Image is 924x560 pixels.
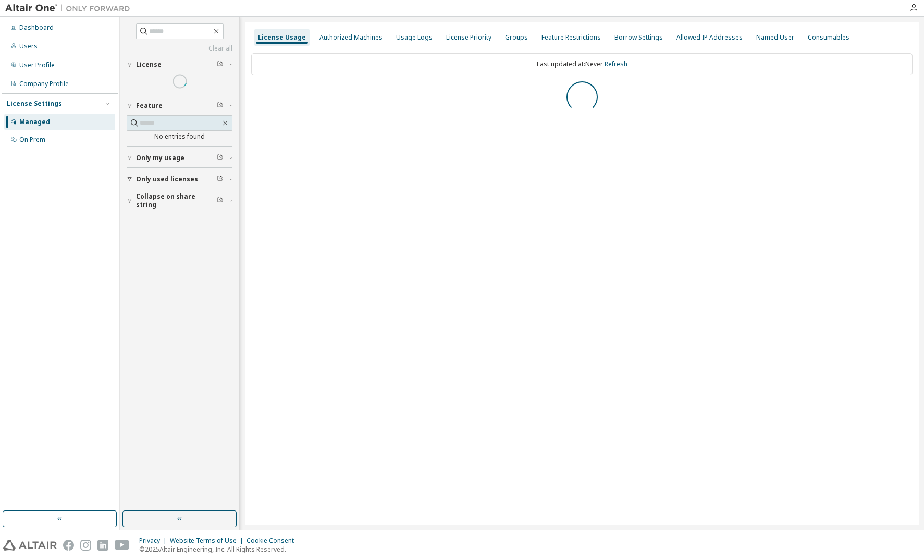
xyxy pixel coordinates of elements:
[19,42,38,51] div: Users
[136,175,198,184] span: Only used licenses
[97,540,108,551] img: linkedin.svg
[19,80,69,88] div: Company Profile
[127,147,232,169] button: Only my usage
[136,192,217,209] span: Collapse on share string
[251,53,913,75] div: Last updated at: Never
[127,132,232,141] div: No entries found
[605,59,627,68] a: Refresh
[217,102,223,110] span: Clear filter
[136,102,163,110] span: Feature
[676,33,743,42] div: Allowed IP Addresses
[127,53,232,76] button: License
[136,154,184,162] span: Only my usage
[115,540,130,551] img: youtube.svg
[396,33,433,42] div: Usage Logs
[19,118,50,126] div: Managed
[808,33,849,42] div: Consumables
[127,94,232,117] button: Feature
[505,33,528,42] div: Groups
[170,537,247,545] div: Website Terms of Use
[541,33,601,42] div: Feature Restrictions
[614,33,663,42] div: Borrow Settings
[19,136,45,144] div: On Prem
[80,540,91,551] img: instagram.svg
[756,33,794,42] div: Named User
[19,23,54,32] div: Dashboard
[217,154,223,162] span: Clear filter
[127,168,232,191] button: Only used licenses
[19,61,55,69] div: User Profile
[63,540,74,551] img: facebook.svg
[127,44,232,53] a: Clear all
[217,60,223,69] span: Clear filter
[217,175,223,184] span: Clear filter
[5,3,135,14] img: Altair One
[7,100,62,108] div: License Settings
[247,537,300,545] div: Cookie Consent
[3,540,57,551] img: altair_logo.svg
[136,60,162,69] span: License
[217,197,223,205] span: Clear filter
[127,189,232,212] button: Collapse on share string
[319,33,383,42] div: Authorized Machines
[446,33,491,42] div: License Priority
[139,537,170,545] div: Privacy
[139,545,300,554] p: © 2025 Altair Engineering, Inc. All Rights Reserved.
[258,33,306,42] div: License Usage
